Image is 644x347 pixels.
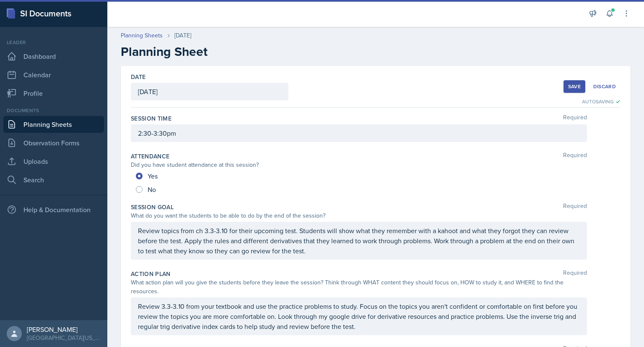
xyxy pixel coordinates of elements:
[131,278,587,296] div: What action plan will you give the students before they leave the session? Think through WHAT con...
[138,226,580,256] p: Review topics from ch 3.3-3.10 for their upcoming test. Students will show what they remember wit...
[3,39,104,46] div: Leader
[138,301,580,331] p: Review 3.3-3.10 from your textbook and use the practice problems to study. Focus on the topics yo...
[563,270,587,278] span: Required
[593,83,616,90] div: Discard
[563,152,587,160] span: Required
[563,203,587,211] span: Required
[3,48,104,65] a: Dashboard
[148,172,158,180] span: Yes
[3,134,104,151] a: Observation Forms
[563,80,585,93] button: Save
[3,66,104,83] a: Calendar
[131,152,170,160] label: Attendance
[131,73,145,81] label: Date
[563,114,587,123] span: Required
[27,325,101,334] div: [PERSON_NAME]
[174,31,191,40] div: [DATE]
[3,116,104,133] a: Planning Sheets
[568,83,581,90] div: Save
[131,211,587,220] div: What do you want the students to be able to do by the end of the session?
[3,85,104,102] a: Profile
[148,185,156,194] span: No
[131,160,587,169] div: Did you have student attendance at this session?
[3,171,104,188] a: Search
[131,114,171,123] label: Session Time
[121,44,631,59] h2: Planning Sheet
[27,334,101,342] div: [GEOGRAPHIC_DATA][US_STATE] in [GEOGRAPHIC_DATA]
[131,203,174,211] label: Session Goal
[3,153,104,170] a: Uploads
[138,128,580,138] p: 2:30-3:30pm
[121,31,163,40] a: Planning Sheets
[589,80,621,93] button: Discard
[3,201,104,218] div: Help & Documentation
[3,107,104,114] div: Documents
[131,270,171,278] label: Action Plan
[582,98,621,105] div: Autosaving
